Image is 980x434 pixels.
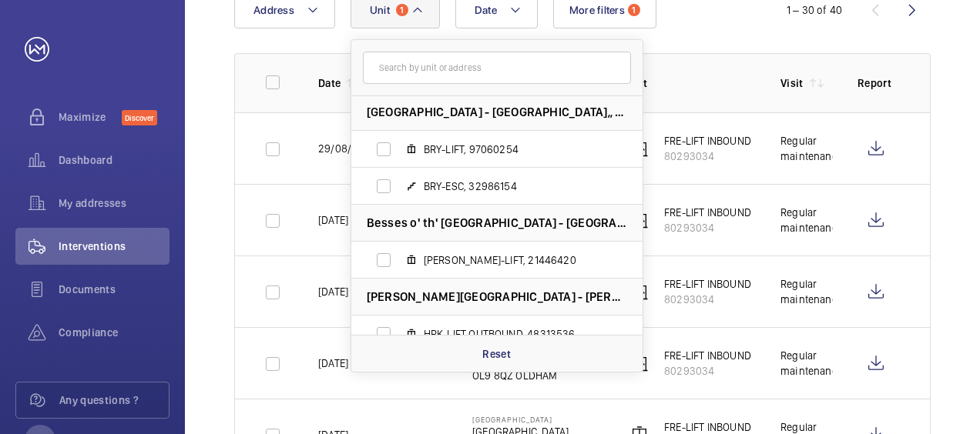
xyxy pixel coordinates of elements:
span: HPK-LIFT OUTBOUND, 48313536 [424,326,602,342]
div: Regular maintenance [780,348,833,379]
span: 1 [628,4,640,16]
p: [DATE] [318,284,348,299]
p: 29/08/2025 [318,141,377,156]
span: [PERSON_NAME][GEOGRAPHIC_DATA] - [PERSON_NAME][GEOGRAPHIC_DATA] [367,289,627,305]
p: 80293034 [664,363,751,379]
p: FRE-LIFT INBOUND [664,348,751,363]
p: FRE-LIFT INBOUND [664,133,751,149]
span: BRY-LIFT, 97060254 [424,142,602,157]
p: Reset [482,346,511,362]
p: 80293034 [664,149,751,164]
p: FRE-LIFT INBOUND [664,276,751,292]
p: [GEOGRAPHIC_DATA] [472,415,571,424]
div: 1 – 30 of 40 [787,2,842,18]
span: Documents [59,282,169,297]
span: Besses o' th' [GEOGRAPHIC_DATA] - [GEOGRAPHIC_DATA] o' [GEOGRAPHIC_DATA],, [GEOGRAPHIC_DATA] [367,215,627,231]
span: Dashboard [59,152,169,168]
div: Regular maintenance [780,205,833,235]
span: Interventions [59,239,169,254]
span: Unit [370,4,390,16]
p: [DATE] [318,212,348,228]
p: [DATE] [318,356,348,371]
p: 80293034 [664,220,751,235]
span: [PERSON_NAME]-LIFT, 21446420 [424,252,602,268]
p: Date [318,75,341,91]
span: Any questions ? [59,392,169,408]
span: Discover [122,110,157,125]
p: OL9 8QZ OLDHAM [472,368,571,383]
p: 80293034 [664,292,751,307]
p: Visit [780,75,804,91]
p: Report [857,75,899,91]
span: Compliance [59,325,169,340]
span: BRY-ESC, 32986154 [424,179,602,194]
span: Address [253,4,294,16]
span: My addresses [59,195,169,211]
p: Unit [626,75,756,91]
span: Maximize [59,109,122,125]
div: Regular maintenance [780,133,833,164]
p: FRE-LIFT INBOUND [664,205,751,220]
div: Regular maintenance [780,276,833,307]
input: Search by unit or address [363,52,631,84]
span: 1 [396,4,408,16]
span: More filters [569,4,625,16]
span: [GEOGRAPHIC_DATA] - [GEOGRAPHIC_DATA],, [GEOGRAPHIC_DATA] [367,104,627,120]
span: Date [475,4,497,16]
